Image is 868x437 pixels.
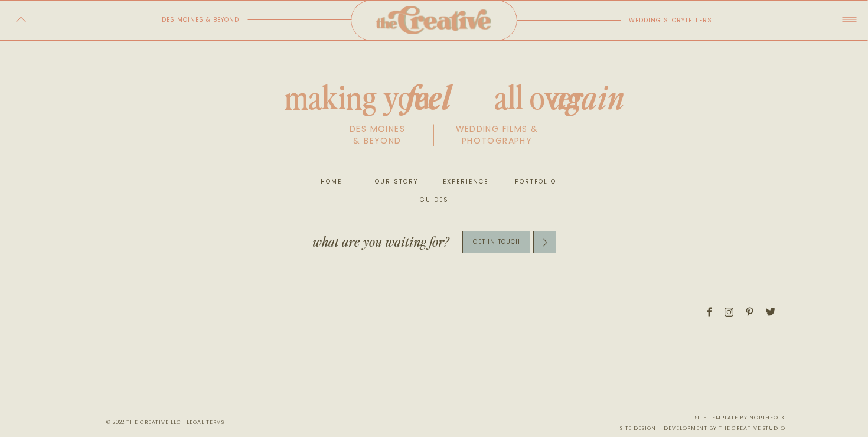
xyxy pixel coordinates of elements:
a: get in touch [462,235,530,249]
a: guides [415,194,453,206]
h2: making you all over [233,73,635,113]
p: © 2022 the creative llc | Legal Terms [106,417,230,428]
a: home [312,176,350,188]
h2: again [546,73,629,113]
p: what are you waiting for? [312,233,451,251]
a: portfolio [511,176,556,188]
p: des moines & beyond [129,14,239,25]
h2: feel [389,73,467,113]
p: wedding storytellers [629,15,730,27]
a: site template by northfolk [695,414,785,421]
p: wedding films & photography [441,123,553,149]
a: our story [374,176,419,188]
p: des moines & beyond [321,123,433,149]
a: experience [443,176,488,188]
nav: site design + development by the creative studio [550,412,785,432]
